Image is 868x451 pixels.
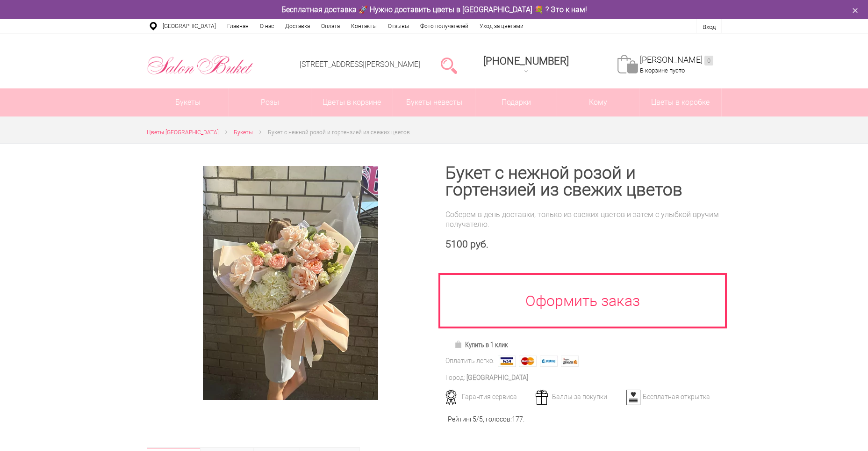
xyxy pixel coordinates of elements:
span: 5 [473,415,476,423]
a: Купить в 1 клик [450,338,512,351]
span: Цветы [GEOGRAPHIC_DATA] [147,129,219,136]
div: Бесплатная доставка 🚀 Нужно доставить цветы в [GEOGRAPHIC_DATA] 💐 ? Это к нам! [140,5,729,15]
ins: 0 [704,56,713,65]
h1: Букет с нежной розой и гортензией из свежих цветов [445,165,722,198]
a: Уход за цветами [474,19,529,33]
a: [PHONE_NUMBER] [478,52,574,79]
img: Webmoney [540,356,558,367]
a: Фото получателей [415,19,474,33]
span: Букет с нежной розой и гортензией из свежих цветов [268,129,410,136]
a: Вход [703,23,716,30]
img: Купить в 1 клик [454,341,465,348]
span: Букеты [234,129,253,136]
div: Гарантия сервиса [442,393,534,401]
img: Яндекс Деньги [561,356,579,367]
img: MasterCard [519,356,537,367]
a: Главная [222,19,254,33]
img: Цветы Нижний Новгород [147,53,254,77]
a: О нас [254,19,280,33]
div: Город: [445,373,465,383]
a: Цветы в коробке [639,88,721,116]
a: [PERSON_NAME] [640,55,713,65]
div: Баллы за покупки [532,393,624,401]
a: Букеты [234,128,253,138]
span: 177 [512,415,523,423]
a: Оплата [316,19,345,33]
div: Соберем в день доставки, только из свежих цветов и затем с улыбкой вручим получателю. [445,210,722,229]
a: [STREET_ADDRESS][PERSON_NAME] [300,60,420,69]
div: [GEOGRAPHIC_DATA] [466,373,528,383]
a: Розы [229,88,311,116]
span: Кому [557,88,639,116]
a: Цветы [GEOGRAPHIC_DATA] [147,128,219,138]
a: Букеты невесты [393,88,475,116]
span: В корзине пусто [640,67,685,74]
a: Цветы в корзине [311,88,393,116]
div: 5100 руб. [445,239,722,250]
a: Оформить заказ [438,273,727,328]
a: Подарки [475,88,557,116]
img: Букет с нежной розой и гортензией из свежих цветов [203,166,378,400]
div: [PHONE_NUMBER] [483,55,569,67]
div: Рейтинг /5, голосов: . [448,415,524,424]
img: Visa [498,356,516,367]
a: Букеты [147,88,229,116]
a: Доставка [280,19,316,33]
a: [GEOGRAPHIC_DATA] [157,19,222,33]
div: Бесплатная открытка [623,393,715,401]
a: Увеличить [158,166,423,400]
div: Оплатить легко: [445,356,495,366]
a: Отзывы [382,19,415,33]
a: Контакты [345,19,382,33]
